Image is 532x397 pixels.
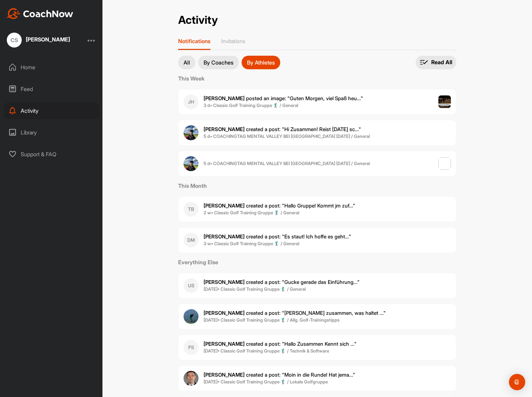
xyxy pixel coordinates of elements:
[204,286,306,292] b: [DATE] • Classic Golf Training Gruppe 🏌️‍♂️ / General
[204,310,386,316] span: created a post : "[PERSON_NAME] zusammen, was haltet ..."
[204,202,245,209] b: [PERSON_NAME]
[204,233,351,240] span: created a post : "Es staut! Ich hoffe es geht..."
[204,372,355,378] span: created a post : "Moin in die Runde! Hat jema..."
[198,56,239,69] button: By Coaches
[178,38,210,44] p: Notifications
[204,233,245,240] b: [PERSON_NAME]
[7,8,73,19] img: CoachNow
[204,341,245,347] b: [PERSON_NAME]
[184,278,198,293] div: US
[178,74,456,83] label: This Week
[204,279,360,285] span: created a post : "Gucke gerade das Einführung..."
[204,126,361,132] span: created a post : "Hi Zusammen! Reist [DATE] sc..."
[204,279,245,285] b: [PERSON_NAME]
[204,126,245,132] b: [PERSON_NAME]
[204,95,363,102] span: posted an image : " Guten Morgen, viel Spaß heu... "
[178,14,218,27] h2: Activity
[204,241,299,246] b: 3 w • Classic Golf Training Gruppe 🏌️‍♂️ / General
[184,371,198,386] img: user avatar
[204,133,370,139] b: 5 d • COACHINGTAG MENTAL VALLEY BEI [GEOGRAPHIC_DATA] [DATE] / General
[221,38,245,44] p: Invitations
[184,156,198,171] img: user avatar
[178,258,456,266] label: Everything Else
[178,182,456,190] label: This Month
[4,80,99,97] div: Feed
[4,102,99,119] div: Activity
[4,124,99,141] div: Library
[184,233,198,248] div: DM
[4,146,99,163] div: Support & FAQ
[204,95,245,102] b: [PERSON_NAME]
[184,94,198,109] div: JH
[7,33,22,48] div: CS
[204,317,340,323] b: [DATE] • Classic Golf Training Gruppe 🏌️‍♂️ / Allg. Golf-Trainingstipps
[204,372,245,378] b: [PERSON_NAME]
[184,202,198,217] div: TB
[204,103,298,108] b: 3 d • Classic Golf Training Gruppe 🏌️‍♂️ / General
[204,60,233,65] p: By Coaches
[184,60,190,65] p: All
[184,309,198,324] img: user avatar
[204,379,328,384] b: [DATE] • Classic Golf Training Gruppe 🏌️‍♂️ / Lokale Golfgruppe
[438,157,451,170] img: post image
[204,210,299,215] b: 2 w • Classic Golf Training Gruppe 🏌️‍♂️ / General
[204,202,355,209] span: created a post : "Hallo Gruppe! Kommt jm zuf..."
[242,56,280,69] button: By Athletes
[431,59,452,66] p: Read All
[438,95,451,108] img: post image
[204,161,370,166] b: 5 d • COACHINGTAG MENTAL VALLEY BEI [GEOGRAPHIC_DATA] [DATE] / General
[204,348,329,354] b: [DATE] • Classic Golf Training Gruppe 🏌️‍♂️ / Technik & Software
[184,340,198,355] div: FS
[26,37,70,42] div: [PERSON_NAME]
[509,374,525,390] div: Open Intercom Messenger
[204,310,245,316] b: [PERSON_NAME]
[184,125,198,140] img: user avatar
[247,60,275,65] p: By Athletes
[4,59,99,76] div: Home
[178,56,195,69] button: All
[204,341,357,347] span: created a post : "Hallo Zusammen Kennt sich ..."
